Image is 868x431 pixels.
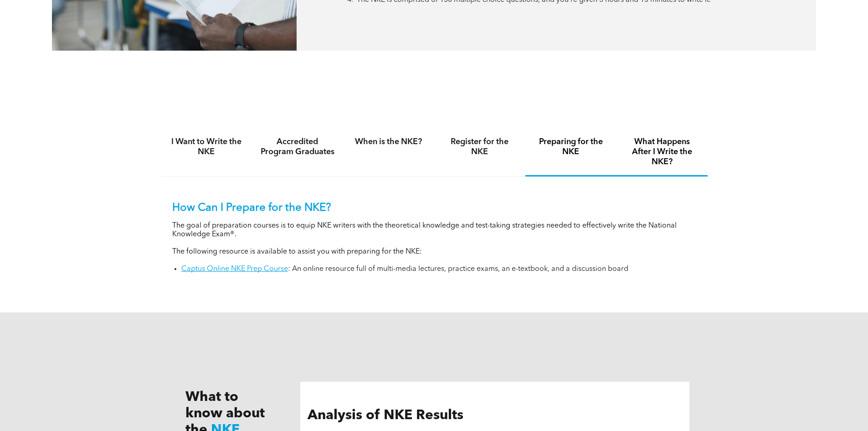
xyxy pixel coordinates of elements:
p: How Can I Prepare for the NKE? [172,202,696,215]
h4: When is the NKE? [351,137,426,147]
h4: I Want to Write the NKE [169,137,244,157]
p: The following resource is available to assist you with preparing for the NKE: [172,248,696,256]
li: : An online resource full of multi-media lectures, practice exams, an e-textbook, and a discussio... [181,265,696,274]
h4: Preparing for the NKE [534,137,608,157]
h4: Register for the NKE [442,137,517,157]
a: Captus Online NKE Prep Course [181,265,288,273]
p: The goal of preparation courses is to equip NKE writers with the theoretical knowledge and test-t... [172,222,696,239]
h4: Accredited Program Graduates [260,137,335,157]
h4: What Happens After I Write the NKE? [625,137,699,167]
span: Analysis of NKE Results [308,409,463,422]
